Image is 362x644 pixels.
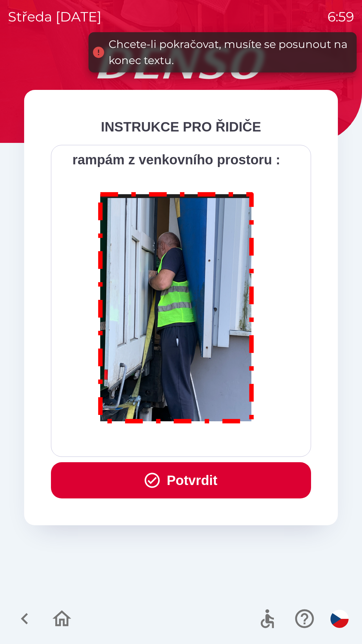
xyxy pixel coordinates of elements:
[90,183,262,430] img: M8MNayrTL6gAAAABJRU5ErkJggg==
[24,47,338,79] img: Logo
[109,36,350,68] div: Chcete-li pokračovat, musíte se posunout na konec textu.
[51,462,311,498] button: Potvrdit
[51,117,311,137] div: INSTRUKCE PRO ŘIDIČE
[327,7,354,27] p: 6:59
[8,7,102,27] p: středa [DATE]
[330,610,349,628] img: cs flag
